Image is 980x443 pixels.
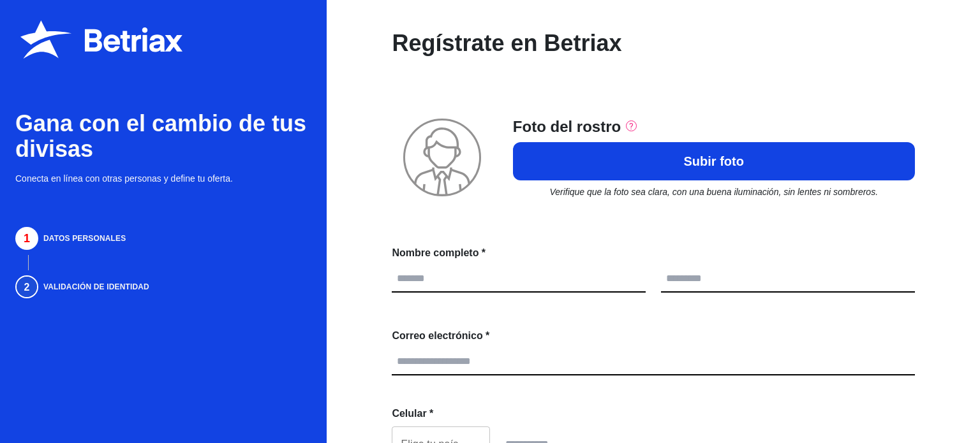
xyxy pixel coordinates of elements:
[392,245,486,261] label: Nombre completo *
[24,232,30,245] text: 1
[43,233,342,243] p: DATOS PERSONALES
[24,281,30,292] text: 2
[392,31,621,56] h2: Regístrate en Betriax
[513,185,915,198] span: Verifique que la foto sea clara, con una buena iluminación, sin lentes ni sombreros.
[43,282,342,292] p: VALIDACIÓN DE IDENTIDAD
[513,117,621,137] p: Foto del rostro
[392,328,489,344] label: Correo electrónico *
[15,111,311,162] h3: Gana con el cambio de tus divisas
[513,142,915,180] button: Subir foto
[15,172,311,185] span: Conecta en línea con otras personas y define tu oferta.
[392,406,433,421] label: Celular *
[684,152,744,170] p: Subir foto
